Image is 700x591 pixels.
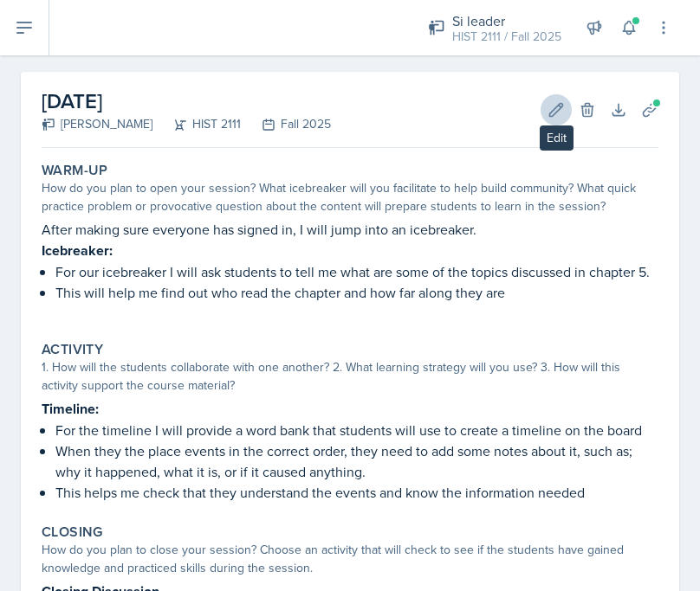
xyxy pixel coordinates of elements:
button: Edit [541,94,572,125]
label: Closing [42,524,103,541]
p: This helps me check that they understand the events and know the information needed [55,482,658,503]
div: How do you plan to close your session? Choose an activity that will check to see if the students ... [42,541,658,577]
div: Fall 2025 [241,115,331,133]
p: For our icebreaker I will ask students to tell me what are some of the topics discussed in chapte... [55,261,658,282]
div: HIST 2111 [152,115,241,133]
div: 1. How will the students collaborate with one another? 2. What learning strategy will you use? 3.... [42,358,658,395]
p: After making sure everyone has signed in, I will jump into an icebreaker. [42,219,658,240]
label: Warm-Up [42,162,108,179]
p: When they the place events in the correct order, they need to add some notes about it, such as; w... [55,440,658,482]
label: Activity [42,341,103,358]
div: [PERSON_NAME] [42,115,152,133]
div: HIST 2111 / Fall 2025 [452,28,561,46]
strong: Icebreaker: [42,241,113,260]
strong: Timeline: [42,399,99,419]
p: This will help me find out who read the chapter and how far along they are [55,282,658,303]
h2: [DATE] [42,86,331,117]
div: Si leader [452,10,561,31]
p: For the timeline I will provide a word bank that students will use to create a timeline on the board [55,420,658,440]
div: How do you plan to open your session? What icebreaker will you facilitate to help build community... [42,179,658,215]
